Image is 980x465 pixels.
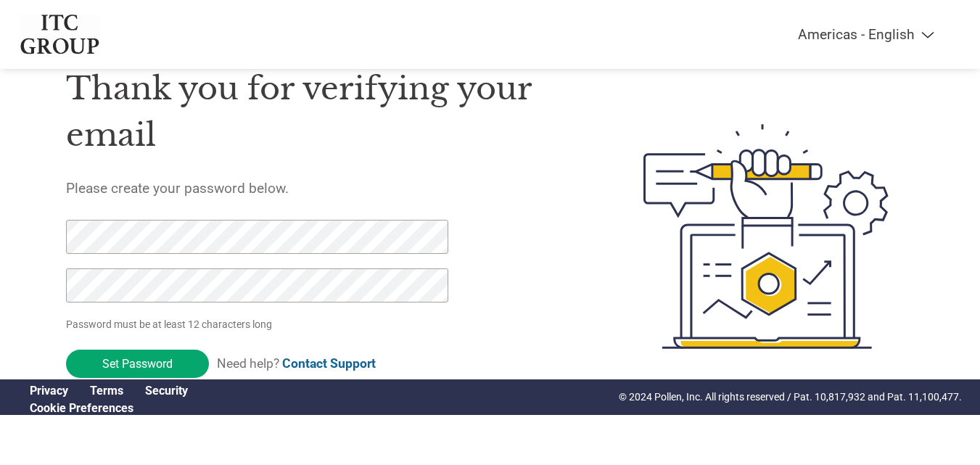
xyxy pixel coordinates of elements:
[66,180,575,197] h5: Please create your password below.
[19,15,102,54] img: ITC Group
[282,356,376,371] a: Contact Support
[90,384,123,398] a: Terms
[619,390,962,405] p: © 2024 Pollen, Inc. All rights reserved / Pat. 10,817,932 and Pat. 11,100,477.
[145,384,188,398] a: Security
[66,350,209,378] input: Set Password
[30,401,133,415] a: Cookie Preferences, opens a dedicated popup modal window
[30,384,68,398] a: Privacy
[617,44,915,429] img: create-password
[66,65,575,159] h1: Thank you for verifying your email
[19,401,199,415] div: Open Cookie Preferences Modal
[66,317,453,332] p: Password must be at least 12 characters long
[217,356,376,371] span: Need help?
